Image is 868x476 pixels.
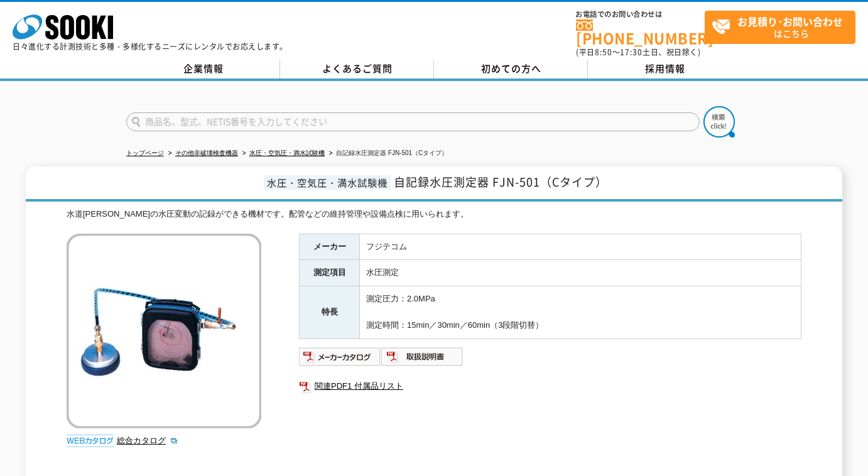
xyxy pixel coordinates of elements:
a: 総合カタログ [117,436,178,445]
a: トップページ [126,149,164,156]
td: 測定圧力：2.0MPa 測定時間：15min／30min／60min（3段階切替） [360,286,801,338]
span: 8:50 [595,46,612,58]
a: お見積り･お問い合わせはこちら [705,11,855,44]
span: 水圧・空気圧・満水試験機 [264,175,391,190]
a: よくあるご質問 [280,60,434,78]
a: 関連PDF1 付属品リスト [299,378,801,394]
img: 取扱説明書 [381,347,464,367]
img: btn_search.png [703,106,735,138]
span: はこちら [712,11,855,43]
li: 自記録水圧測定器 FJN-501（Cタイプ） [327,147,448,160]
a: 企業情報 [126,60,280,78]
strong: お見積り･お問い合わせ [737,14,843,29]
img: メーカーカタログ [299,347,381,367]
a: 初めての方へ [434,60,588,78]
td: フジテコム [360,234,801,260]
img: webカタログ [67,435,114,447]
a: [PHONE_NUMBER] [576,19,705,45]
a: その他非破壊検査機器 [175,149,238,156]
a: 取扱説明書 [381,355,464,364]
span: 初めての方へ [481,62,541,75]
span: 17:30 [620,46,643,58]
a: メーカーカタログ [299,355,381,364]
img: 自記録水圧測定器 FJN-501（Cタイプ） [67,234,261,428]
input: 商品名、型式、NETIS番号を入力してください [126,112,700,131]
div: 水道[PERSON_NAME]の水圧変動の記録ができる機材です。配管などの維持管理や設備点検に用いられます。 [67,208,801,221]
span: (平日 ～ 土日、祝日除く) [576,46,700,58]
th: 特長 [300,286,360,338]
span: 自記録水圧測定器 FJN-501（Cタイプ） [394,173,607,190]
th: メーカー [300,234,360,260]
a: 水圧・空気圧・満水試験機 [249,149,325,156]
p: 日々進化する計測技術と多種・多様化するニーズにレンタルでお応えします。 [13,43,288,50]
td: 水圧測定 [360,260,801,286]
a: 採用情報 [588,60,742,78]
span: お電話でのお問い合わせは [576,11,705,18]
th: 測定項目 [300,260,360,286]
